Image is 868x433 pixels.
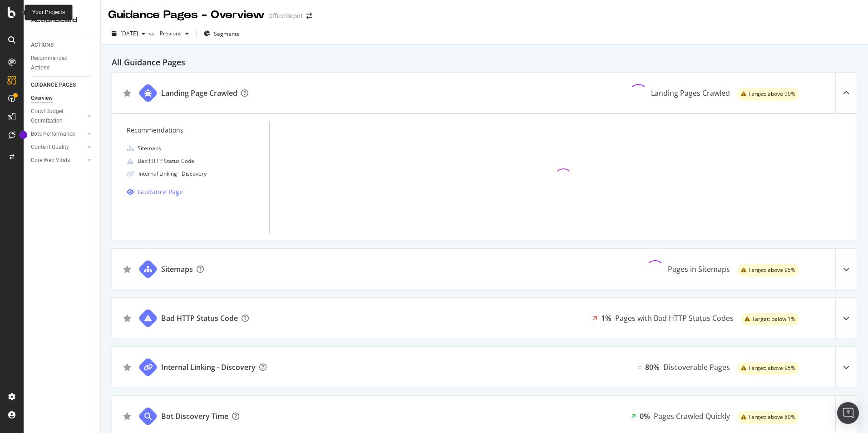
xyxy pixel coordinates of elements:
a: Recommended Actions [31,54,94,73]
a: Content Quality [31,143,85,152]
div: Core Web Vitals [31,156,70,165]
div: ACTIONS [31,40,54,50]
img: Equal [638,366,641,369]
div: Guidance Page [138,187,183,197]
div: warning label [737,411,799,423]
h2: All Guidance Pages [112,56,857,69]
div: Pages with Bad HTTP Status Codes [615,313,734,324]
div: Sitemaps [161,264,193,275]
div: warning label [741,313,799,325]
div: arrow-right-arrow-left [306,13,312,19]
div: Discoverable Pages [663,362,730,373]
span: Segments [214,30,239,38]
a: Overview [31,93,94,103]
div: 0% [640,411,650,422]
div: Landing Pages Crawled [651,88,730,98]
div: Tooltip anchor [19,131,27,139]
div: Your Projects [32,9,65,16]
div: warning label [737,88,799,100]
div: Overview [31,93,53,103]
div: Recommendations [127,125,269,136]
a: ACTIONS [31,40,94,50]
span: Target: above 90% [748,91,795,97]
a: Crawl Budget Optimization [31,107,85,126]
div: Landing Page Crawled [161,88,237,98]
div: Bots Performance [31,129,75,139]
span: Target: below 1% [752,316,795,322]
div: Open Intercom Messenger [837,402,859,424]
div: star [123,266,131,273]
span: Target: above 80% [748,414,795,420]
div: Crawl Budget Optimization [31,107,79,126]
div: star [123,89,131,97]
div: 80% [645,362,660,373]
div: star [123,413,131,420]
div: Pages Crawled Quickly [654,411,730,422]
span: vs [149,30,156,37]
div: Content Quality [31,143,69,152]
span: 2025 Aug. 9th [120,30,138,37]
div: Sitemaps [138,143,161,154]
div: Pages in Sitemaps [668,264,730,275]
div: Recommended Actions [31,54,85,73]
button: Previous [156,26,192,41]
span: Target: above 95% [748,365,795,371]
div: star [123,315,131,322]
div: Office Depot [268,11,303,20]
div: star [123,364,131,371]
a: Core Web Vitals [31,156,85,165]
a: Guidance Page [127,187,269,197]
a: GUIDANCE PAGES [31,80,94,90]
div: Bad HTTP Status Code [138,156,194,167]
div: Internal Linking - Discovery [161,362,256,373]
div: Bad HTTP Status Code [161,313,238,324]
div: Guidance Pages - Overview [108,7,265,23]
span: Previous [156,30,182,37]
div: 1% [601,313,612,324]
button: Segments [200,26,243,41]
div: warning label [737,362,799,374]
div: Internal Linking - Discovery [138,168,207,179]
span: Target: above 95% [748,267,795,273]
button: [DATE] [108,26,149,41]
div: Bot Discovery Time [161,411,228,422]
div: GUIDANCE PAGES [31,80,76,90]
div: warning label [737,264,799,276]
a: Bots Performance [31,129,85,139]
